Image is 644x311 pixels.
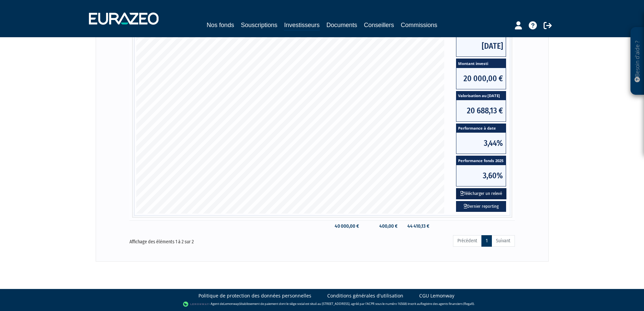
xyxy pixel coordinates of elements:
a: Conditions générales d'utilisation [327,292,403,299]
a: Nos fonds [207,20,234,30]
a: Conseillers [364,20,394,30]
a: CGU Lemonway [419,292,454,299]
a: Documents [327,20,357,30]
img: logo-lemonway.png [183,301,209,308]
span: 3,60% [456,165,506,186]
a: Registre des agents financiers (Regafi) [421,302,474,306]
a: Dernier reporting [456,201,506,212]
a: Lemonway [223,302,239,306]
td: 400,00 € [362,220,401,232]
span: 20 688,13 € [456,100,506,121]
span: 20 000,00 € [456,68,506,89]
td: 40 000,00 € [329,220,362,232]
div: - Agent de (établissement de paiement dont le siège social est situé au [STREET_ADDRESS], agréé p... [7,301,637,308]
span: 3,44% [456,133,506,154]
button: Télécharger un relevé [456,188,506,199]
a: 1 [481,235,492,247]
span: [DATE] [456,36,506,57]
span: Montant investi [456,59,506,68]
a: Politique de protection des données personnelles [198,292,311,299]
div: Affichage des éléments 1 à 2 sur 2 [129,235,284,245]
a: Souscriptions [241,20,277,30]
a: Commissions [401,20,437,30]
span: Performance à date [456,124,506,133]
img: 1732889491-logotype_eurazeo_blanc_rvb.png [89,13,159,25]
td: 44 410,13 € [401,220,433,232]
a: Investisseurs [284,20,319,31]
p: Besoin d'aide ? [634,31,641,92]
span: Performance fonds 2025 [456,156,506,165]
span: Valorisation au [DATE] [456,91,506,101]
